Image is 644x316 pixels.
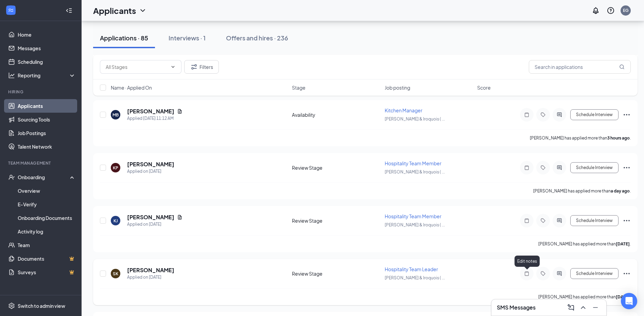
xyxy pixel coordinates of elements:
[292,217,381,224] div: Review Stage
[539,218,547,223] svg: Tag
[385,107,422,113] span: Kitchen Manager
[555,165,563,170] svg: ActiveChat
[578,302,589,313] button: ChevronUp
[623,164,631,172] svg: Ellipses
[529,60,631,74] input: Search in applications
[8,174,15,181] svg: UserCheck
[111,84,152,91] span: Name · Applied On
[127,168,174,175] div: Applied on [DATE]
[127,161,174,168] h5: [PERSON_NAME]
[292,111,381,118] div: Availability
[177,109,182,114] svg: Document
[127,274,174,281] div: Applied on [DATE]
[385,213,441,219] span: Hospitality Team Member
[7,7,14,14] svg: WorkstreamLogo
[184,60,219,74] button: Filter Filters
[100,34,148,42] div: Applications · 85
[623,111,631,119] svg: Ellipses
[570,162,619,173] button: Schedule Interview
[8,72,15,79] svg: Analysis
[112,112,119,118] div: MB
[607,135,630,141] b: 3 hours ago
[477,84,491,91] span: Score
[190,63,198,71] svg: Filter
[570,109,619,120] button: Schedule Interview
[590,302,601,313] button: Minimize
[385,169,445,174] span: [PERSON_NAME] & Iroquois ( ...
[555,112,563,117] svg: ActiveChat
[523,271,531,276] svg: Note
[127,221,182,228] div: Applied on [DATE]
[127,115,182,122] div: Applied [DATE] 11:12 AM
[170,64,176,70] svg: ChevronDown
[18,265,76,279] a: SurveysCrown
[619,64,625,70] svg: MagnifyingGlass
[570,215,619,226] button: Schedule Interview
[113,271,118,277] div: SK
[292,84,306,91] span: Stage
[621,293,637,309] div: Open Intercom Messenger
[18,126,76,140] a: Job Postings
[592,6,600,15] svg: Notifications
[607,6,615,15] svg: QuestionInfo
[570,268,619,279] button: Schedule Interview
[591,303,599,312] svg: Minimize
[8,89,74,95] div: Hiring
[623,7,629,13] div: EG
[538,294,631,300] p: [PERSON_NAME] has applied more than .
[18,140,76,153] a: Talent Network
[385,116,445,122] span: [PERSON_NAME] & Iroquois ( ...
[18,28,76,41] a: Home
[539,271,547,276] svg: Tag
[93,5,136,16] h1: Applicants
[616,241,630,246] b: [DATE]
[127,266,174,274] h5: [PERSON_NAME]
[8,160,74,166] div: Team Management
[385,222,445,227] span: [PERSON_NAME] & Iroquois ( ...
[539,165,547,170] svg: Tag
[385,266,438,272] span: Hospitality Team Leader
[18,184,76,198] a: Overview
[533,188,631,194] p: [PERSON_NAME] has applied more than .
[18,55,76,69] a: Scheduling
[106,63,168,71] input: All Stages
[565,302,576,313] button: ComposeMessage
[523,112,531,117] svg: Note
[18,225,76,238] a: Activity log
[18,252,76,265] a: DocumentsCrown
[385,84,410,91] span: Job posting
[385,160,441,166] span: Hospitality Team Member
[292,164,381,171] div: Review Stage
[530,135,631,141] p: [PERSON_NAME] has applied more than .
[611,188,630,193] b: a day ago
[623,269,631,278] svg: Ellipses
[18,302,65,309] div: Switch to admin view
[226,34,288,42] div: Offers and hires · 236
[579,303,587,312] svg: ChevronUp
[567,303,575,312] svg: ComposeMessage
[497,304,536,311] h3: SMS Messages
[616,294,630,299] b: [DATE]
[18,211,76,225] a: Onboarding Documents
[18,113,76,126] a: Sourcing Tools
[139,6,147,15] svg: ChevronDown
[114,218,118,224] div: KJ
[538,241,631,247] p: [PERSON_NAME] has applied more than .
[18,72,76,79] div: Reporting
[18,238,76,252] a: Team
[539,112,547,117] svg: Tag
[169,34,206,42] div: Interviews · 1
[113,165,118,171] div: KP
[555,218,563,223] svg: ActiveChat
[385,275,445,280] span: [PERSON_NAME] & Iroquois ( ...
[177,215,182,220] svg: Document
[18,174,70,181] div: Onboarding
[555,271,563,276] svg: ActiveChat
[515,256,540,267] div: Edit notes
[18,99,76,113] a: Applicants
[18,41,76,55] a: Messages
[127,108,174,115] h5: [PERSON_NAME]
[18,198,76,211] a: E-Verify
[127,213,174,221] h5: [PERSON_NAME]
[8,302,15,309] svg: Settings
